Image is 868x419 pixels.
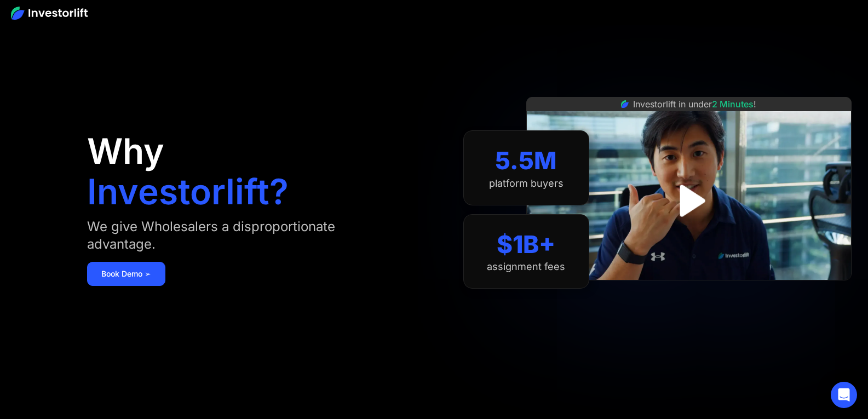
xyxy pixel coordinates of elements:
[607,286,771,299] iframe: Customer reviews powered by Trustpilot
[664,176,713,225] a: open lightbox
[87,174,289,209] h1: Investorlift?
[489,177,564,190] div: platform buyers
[495,146,557,175] div: 5.5M
[87,218,403,253] div: We give Wholesalers a disproportionate advantage.
[633,97,756,111] div: Investorlift in under !
[487,261,565,273] div: assignment fees
[87,262,165,286] a: Book Demo ➢
[831,382,857,408] div: Open Intercom Messenger
[497,230,555,259] div: $1B+
[712,99,754,110] span: 2 Minutes
[87,134,164,169] h1: Why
